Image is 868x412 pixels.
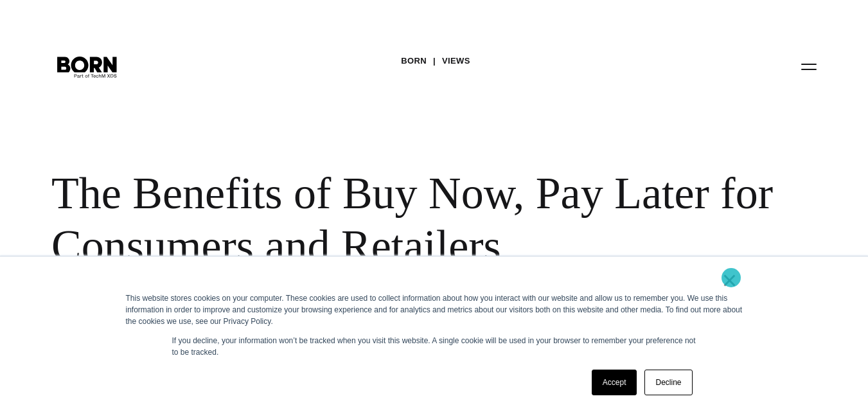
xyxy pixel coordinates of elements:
[401,51,427,71] a: BORN
[172,335,696,358] p: If you decline, your information won’t be tracked when you visit this website. A single cookie wi...
[442,51,470,71] a: Views
[51,167,784,272] div: The Benefits of Buy Now, Pay Later for Consumers and Retailers
[793,53,824,80] button: Open
[126,292,743,327] div: This website stores cookies on your computer. These cookies are used to collect information about...
[644,370,692,395] a: Decline
[722,274,738,286] a: ×
[592,370,637,395] a: Accept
